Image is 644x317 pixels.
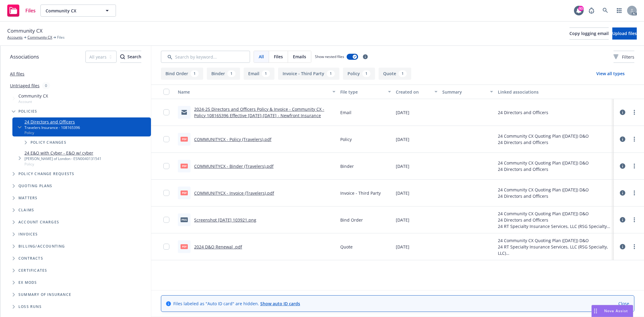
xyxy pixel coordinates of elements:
div: 24 Community CX Quoting Plan ([DATE]) D&O [498,160,589,166]
div: 1 [191,70,199,77]
a: Files [5,2,38,19]
div: 24 Directors and Officers [498,217,611,223]
input: Select all [163,89,169,95]
div: Created on [396,89,431,95]
span: Policies [18,110,37,113]
span: Invoices [18,232,38,236]
button: View all types [587,68,634,80]
span: Binder [340,163,354,169]
button: SearchSearch [120,51,141,63]
span: Ex Mods [18,281,37,284]
a: Search [599,5,611,17]
span: [DATE] [396,244,409,250]
span: Summary of insurance [18,293,71,296]
a: 24 Directors and Officers [24,119,80,125]
span: [DATE] [396,217,409,223]
button: Bind Order [161,68,203,80]
a: COMMUNITYCX - Invoice (Travelers).pdf [194,190,274,196]
span: Files [57,35,65,40]
div: 24 Community CX Quoting Plan ([DATE]) D&O [498,187,589,193]
span: Quote [340,244,353,250]
span: Contracts [18,257,43,260]
span: Loss Runs [18,305,42,309]
div: Linked associations [498,89,611,95]
span: Files labeled as "Auto ID card" are hidden. [173,300,300,307]
svg: Search [120,54,125,59]
div: Name [178,89,329,95]
span: Community CX [46,8,98,14]
button: Nova Assist [591,305,633,317]
span: Upload files [612,30,637,36]
div: Tree Example [0,91,151,240]
div: Summary [442,89,486,95]
button: Linked associations [495,85,614,99]
div: Drag to move [592,305,599,317]
span: Account [18,99,48,104]
div: 24 Directors and Officers [498,109,548,116]
a: Accounts [7,35,23,40]
input: Toggle Row Selected [163,136,169,142]
span: Community CX [7,27,43,35]
span: [DATE] [396,136,409,142]
button: Name [175,85,338,99]
span: Files [25,8,36,13]
a: more [631,109,638,116]
a: Report a Bug [585,5,598,17]
span: Emails [293,53,306,60]
button: Created on [393,85,440,99]
div: Travelers Insurance - 108165396 [24,125,80,130]
div: File type [340,89,384,95]
button: Quote [379,68,411,80]
span: Filters [614,54,634,60]
span: [DATE] [396,163,409,169]
span: Policy [340,136,352,142]
span: All [259,53,264,60]
div: 0 [42,82,50,89]
div: Search [120,51,141,62]
div: 24 Directors and Officers [498,193,589,199]
a: more [631,216,638,223]
a: more [631,243,638,250]
span: pdf [181,244,188,249]
input: Search by keyword... [161,51,250,63]
span: Bind Order [340,217,363,223]
div: 24 Community CX Quoting Plan ([DATE]) D&O [498,237,611,244]
input: Toggle Row Selected [163,244,169,250]
span: Policy [24,130,80,135]
input: Toggle Row Selected [163,163,169,169]
button: Email [244,68,274,80]
span: Community CX [18,93,48,99]
a: 2024-25 Directors and Officers Policy & Invoice - Community CX - Policy 108165396 Effective [DATE... [194,106,324,118]
span: Account charges [18,220,59,224]
a: 2024 D&O Renewal .pdf [194,244,242,250]
button: Community CX [40,5,116,17]
input: Toggle Row Selected [163,109,169,115]
a: 24 E&O with Cyber - E&O w/ cyber [24,150,101,156]
button: Invoice - Third Party [278,68,339,80]
div: 24 RT Specialty Insurance Services, LLC (RSG Specialty, LLC) [498,244,611,256]
span: Policy [24,162,101,167]
span: Show nested files [315,54,344,59]
span: pdf [181,137,188,141]
button: Filters [614,51,634,63]
div: 1 [399,70,407,77]
a: more [631,136,638,143]
button: Copy logging email [569,27,609,40]
span: Filters [622,54,634,60]
span: pdf [181,164,188,168]
a: All files [10,71,24,77]
a: COMMUNITYCX - Policy (Travelers).pdf [194,136,271,142]
span: Policy changes [30,141,66,144]
span: Email [340,109,351,116]
a: Show auto ID cards [260,301,300,306]
a: Community CX [27,35,52,40]
span: Policy change requests [18,172,74,176]
button: Policy [343,68,375,80]
div: 93 [578,6,584,11]
span: Certificates [18,269,47,272]
span: Files [274,53,283,60]
span: [DATE] [396,109,409,116]
span: Claims [18,208,34,212]
span: png [181,217,188,222]
span: Quoting plans [18,184,53,188]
